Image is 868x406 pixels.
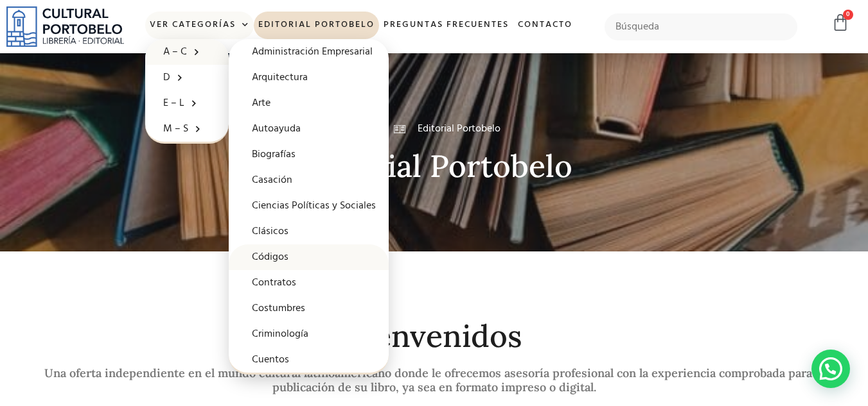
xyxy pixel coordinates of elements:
[229,39,389,65] a: Administración Empresarial
[30,366,839,394] h2: Una oferta independiente en el mundo cultural latinoamericano donde le ofrecemos asesoría profesi...
[229,270,389,296] a: Contratos
[229,65,389,90] a: Arquitectura
[229,296,389,321] a: Costumbres
[831,13,849,32] a: 0
[229,116,389,142] a: Autoayuda
[254,12,379,39] a: Editorial Portobelo
[30,149,839,183] h2: Editorial Portobelo
[145,12,254,39] a: Ver Categorías
[30,319,839,353] h2: Bienvenidos
[145,39,229,144] ul: Ver Categorías
[811,350,850,388] div: Contactar por WhatsApp
[229,90,389,116] a: Arte
[229,244,389,270] a: Códigos
[229,347,389,373] a: Cuentos
[229,142,389,167] a: Biografías
[145,90,229,116] a: E – L
[605,13,798,40] input: Búsqueda
[229,167,389,193] a: Casación
[513,12,577,39] a: Contacto
[229,193,389,219] a: Ciencias Políticas y Sociales
[843,10,853,20] span: 0
[229,321,389,347] a: Criminología
[145,65,229,90] a: D
[414,121,500,137] span: Editorial Portobelo
[145,39,229,65] a: A – C
[379,12,513,39] a: Preguntas frecuentes
[229,219,389,244] a: Clásicos
[145,116,229,142] a: M – S
[229,39,389,375] ul: A – C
